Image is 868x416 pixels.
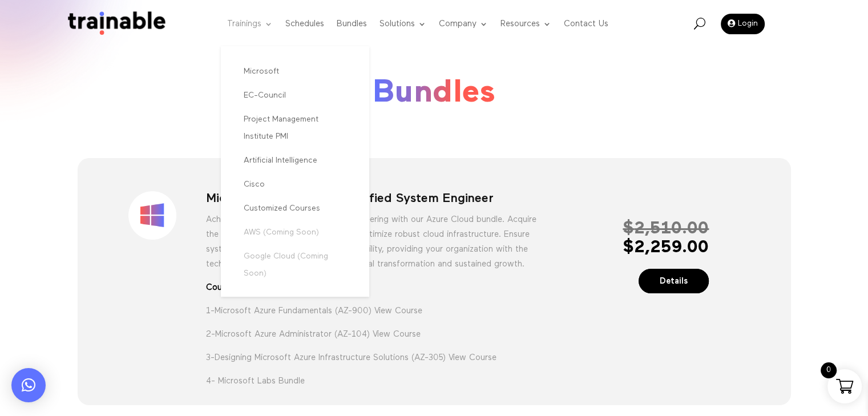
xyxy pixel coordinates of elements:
span: $ [623,220,634,237]
span: 0 [821,362,837,378]
a: Microsoft Azure Fundamentals (AZ-900) [215,306,372,315]
a: View Course [373,330,421,338]
h1: Microsoft Azure Cloud Certified System Engineer [206,191,542,212]
a: Bundles [337,2,367,47]
a: Solutions [380,2,426,47]
span: 2,259.00 [623,239,709,256]
span: Bundles [373,77,495,109]
a: Artificial Intelligence [232,148,358,172]
a: Designing Microsoft Azure Infrastructure Solutions (AZ-305) [215,353,446,362]
a: Contact Us [564,2,608,47]
span: 2,510.00 [623,220,709,237]
p: 4- Microsoft Labs Bundle [206,374,542,389]
a: Microsoft Azure Administrator (AZ-104) [215,330,370,338]
a: Company [439,2,488,47]
a: View Course [449,353,496,362]
strong: Courses Included: [206,280,542,295]
p: 2- [206,327,542,350]
a: Login [721,14,765,34]
a: Resources [500,2,551,47]
a: Cisco [232,172,358,196]
a: Details [639,269,709,293]
a: Trainings [227,2,273,47]
span: U [693,18,705,29]
p: 1- [206,304,542,327]
a: Microsoft [232,59,358,83]
a: Project Management Institute PMI [232,107,358,148]
p: Achieve excellence in cloud system engineering with our Azure Cloud bundle. Acquire the knowledge... [206,212,542,280]
span: $ [623,239,634,256]
a: View Course [374,306,422,315]
a: EC-Council [232,83,358,107]
a: Schedules [285,2,324,47]
p: 3- [206,350,542,374]
a: Customized Courses [232,196,358,220]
